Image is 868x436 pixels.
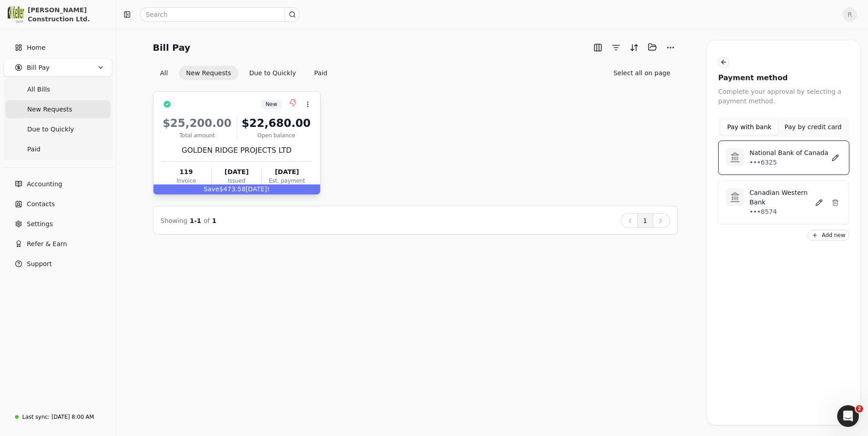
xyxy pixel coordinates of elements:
span: Showing [161,217,187,224]
p: National Bank of Canada [750,148,829,158]
button: Refer & Earn [4,235,112,253]
p: •••8574 [750,207,813,217]
a: Due to Quickly [5,120,110,138]
span: New Requests [27,105,72,114]
div: GOLDEN RIDGE PROJECTS LTD [162,145,312,156]
span: Home [27,43,45,53]
button: R [843,7,857,22]
span: Refer & Earn [27,239,67,249]
p: Complete your approval by selecting a payment method. [718,87,849,106]
span: 2 [856,405,863,412]
a: Last sync:[DATE] 8:00 AM [4,409,112,425]
span: Bill Pay [27,63,49,73]
button: Select all on page [606,66,677,80]
div: [DATE] [212,167,261,177]
div: Issued [212,177,261,185]
p: Canadian Western Bank [750,188,813,207]
span: 1 [212,217,217,224]
a: Paid [5,140,110,158]
p: •••6325 [750,158,829,167]
a: Home [4,39,112,57]
div: $22,680.00 [241,115,312,131]
span: Accounting [27,179,62,189]
span: [DATE]! [246,185,270,193]
span: Contacts [27,199,55,209]
button: Sort [627,40,641,55]
div: Est. payment [262,177,311,185]
a: Contacts [4,195,112,213]
h2: Bill Pay [153,40,191,55]
div: [PERSON_NAME] Construction Ltd. [28,5,108,24]
button: Add new [808,230,849,241]
a: New Requests [5,100,110,118]
input: Search [140,7,300,22]
a: Settings [4,215,112,233]
a: Accounting [4,175,112,193]
div: Invoice filter options [153,66,335,80]
span: of [203,217,210,224]
button: All [153,66,175,80]
button: Due to Quickly [242,66,303,80]
div: [DATE] 8:00 AM [51,413,94,421]
div: Total amount [162,131,233,140]
div: Invoice [162,177,211,185]
div: 119 [162,167,211,177]
span: Due to Quickly [27,125,74,134]
div: $25,200.00 [162,115,233,131]
button: Pay with bank [720,119,779,135]
span: Save [204,185,219,193]
span: Settings [27,219,53,229]
span: 1 - 1 [190,217,201,224]
img: 0537828a-cf49-447f-a6d3-a322c667907b.png [8,6,24,23]
button: Bill Pay [4,58,112,77]
button: Batch (0) [645,40,660,54]
button: Support [4,255,112,273]
button: 1 [637,213,653,228]
button: New Requests [179,66,238,80]
div: Last sync: [22,413,49,421]
a: All Bills [5,80,110,98]
span: Paid [27,145,40,154]
div: Open balance [241,131,312,140]
button: Pay by credit card [779,119,848,135]
span: New [266,100,277,108]
div: Payment method [718,73,849,83]
button: Paid [307,66,335,80]
iframe: Intercom live chat [837,405,859,427]
div: $473.58 [153,184,320,194]
span: Support [27,259,52,269]
button: More [663,40,678,55]
div: [DATE] [262,167,311,177]
span: All Bills [27,85,50,94]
